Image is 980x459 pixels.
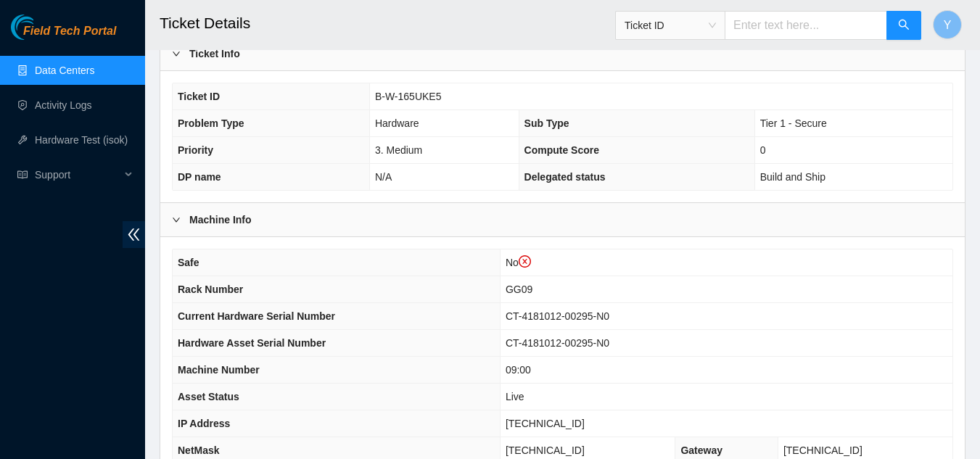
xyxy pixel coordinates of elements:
[178,91,220,102] span: Ticket ID
[178,364,260,376] span: Machine Number
[524,171,606,183] span: Delegated status
[506,257,531,268] span: No
[178,144,213,156] span: Priority
[783,444,862,456] span: [TECHNICAL_ID]
[506,391,524,402] span: Live
[17,170,28,180] span: read
[178,257,199,268] span: Safe
[160,37,965,70] div: Ticket Info
[189,212,252,228] b: Machine Info
[35,134,128,146] a: Hardware Test (isok)
[944,16,952,34] span: Y
[898,19,910,33] span: search
[375,117,419,129] span: Hardware
[375,91,442,102] span: B-W-165UKE5
[375,171,392,183] span: N/A
[11,26,116,45] a: Akamai TechnologiesField Tech Portal
[506,284,532,295] span: GG09
[886,11,921,40] button: search
[178,310,335,322] span: Current Hardware Serial Number
[524,144,599,156] span: Compute Score
[178,391,239,402] span: Asset Status
[760,171,825,183] span: Build and Ship
[123,221,145,248] span: double-left
[178,171,221,183] span: DP name
[506,444,585,456] span: [TECHNICAL_ID]
[23,25,116,38] span: Field Tech Portal
[178,337,326,349] span: Hardware Asset Serial Number
[160,203,965,236] div: Machine Info
[519,255,532,268] span: close-circle
[375,144,422,156] span: 3. Medium
[933,10,962,39] button: Y
[178,117,244,129] span: Problem Type
[506,364,531,376] span: 09:00
[760,144,766,156] span: 0
[178,284,243,295] span: Rack Number
[506,337,609,349] span: CT-4181012-00295-N0
[760,117,827,129] span: Tier 1 - Secure
[680,444,722,456] span: Gateway
[35,160,120,189] span: Support
[625,15,716,36] span: Ticket ID
[178,444,220,456] span: NetMask
[172,215,181,224] span: right
[524,117,569,129] span: Sub Type
[35,65,94,76] a: Data Centers
[11,15,73,40] img: Akamai Technologies
[506,418,585,429] span: [TECHNICAL_ID]
[189,46,240,62] b: Ticket Info
[725,11,887,40] input: Enter text here...
[506,310,609,322] span: CT-4181012-00295-N0
[178,418,230,429] span: IP Address
[35,99,92,111] a: Activity Logs
[172,49,181,58] span: right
